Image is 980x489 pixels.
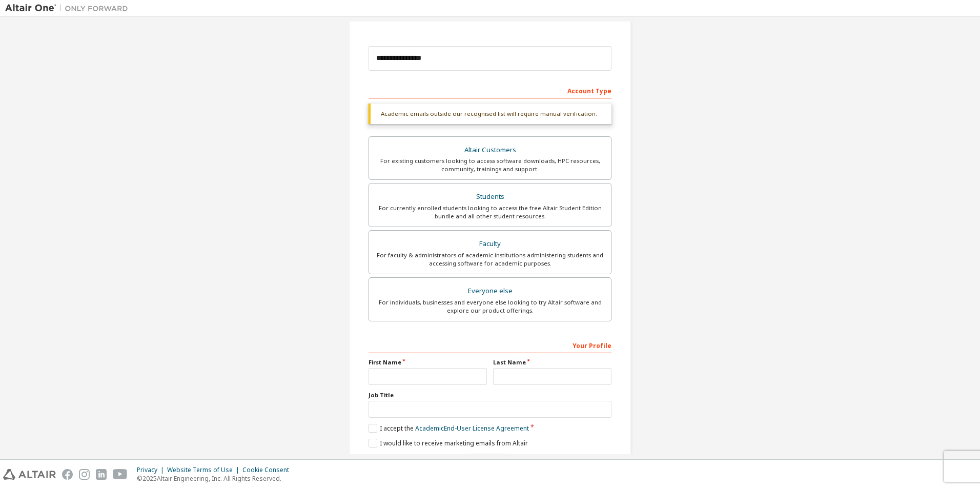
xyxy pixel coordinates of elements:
div: Account Type [369,82,611,98]
div: For individuals, businesses and everyone else looking to try Altair software and explore our prod... [375,298,605,315]
div: Privacy [137,466,167,474]
p: © 2025 Altair Engineering, Inc. All Rights Reserved. [137,474,295,483]
label: I accept the [369,424,529,433]
div: Faculty [375,237,605,251]
img: linkedin.svg [96,469,107,480]
img: altair_logo.svg [3,469,56,480]
a: Academic End-User License Agreement [415,424,529,433]
label: Job Title [369,391,611,399]
div: Cookie Consent [242,466,295,474]
div: Academic emails outside our recognised list will require manual verification. [369,104,611,124]
div: Altair Customers [375,143,605,157]
div: Your Profile [369,337,611,353]
div: For currently enrolled students looking to access the free Altair Student Edition bundle and all ... [375,204,605,220]
div: Read and acccept EULA to continue [369,454,611,469]
img: Altair One [5,3,133,13]
div: Students [375,190,605,204]
div: For existing customers looking to access software downloads, HPC resources, community, trainings ... [375,157,605,173]
div: For faculty & administrators of academic institutions administering students and accessing softwa... [375,251,605,268]
img: youtube.svg [113,469,128,480]
img: instagram.svg [79,469,90,480]
label: I would like to receive marketing emails from Altair [369,439,528,447]
img: facebook.svg [62,469,73,480]
label: Last Name [493,358,611,366]
div: Everyone else [375,284,605,298]
div: Website Terms of Use [167,466,242,474]
label: First Name [369,358,487,366]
